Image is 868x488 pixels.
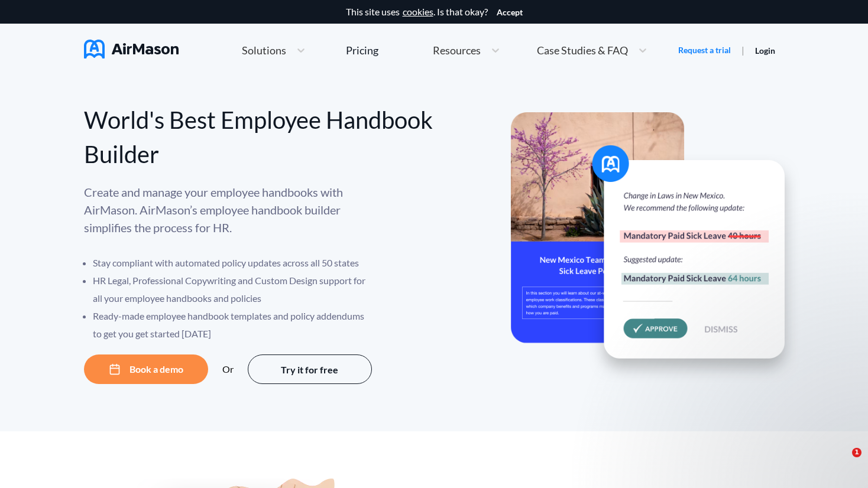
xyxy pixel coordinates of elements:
li: HR Legal, Professional Copywriting and Custom Design support for all your employee handbooks and ... [93,272,374,307]
span: 1 [852,448,861,457]
div: Or [222,364,234,375]
button: Accept cookies [497,8,523,17]
p: Create and manage your employee handbooks with AirMason. AirMason’s employee handbook builder sim... [84,183,374,236]
a: Pricing [346,40,378,61]
span: | [741,44,744,56]
div: World's Best Employee Handbook Builder [84,103,435,171]
div: Pricing [346,45,378,56]
li: Stay compliant with automated policy updates across all 50 states [93,254,374,272]
iframe: Intercom live chat [828,448,856,476]
button: Try it for free [248,354,372,384]
a: Login [755,45,775,56]
span: Solutions [242,45,286,56]
img: AirMason Logo [84,40,179,58]
span: Resources [433,45,481,56]
a: Request a trial [678,44,731,56]
button: Book a demo [84,354,208,384]
img: hero-banner [511,112,801,383]
li: Ready-made employee handbook templates and policy addendums to get you get started [DATE] [93,307,374,343]
a: cookies [403,6,433,17]
span: Case Studies & FAQ [537,45,628,56]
